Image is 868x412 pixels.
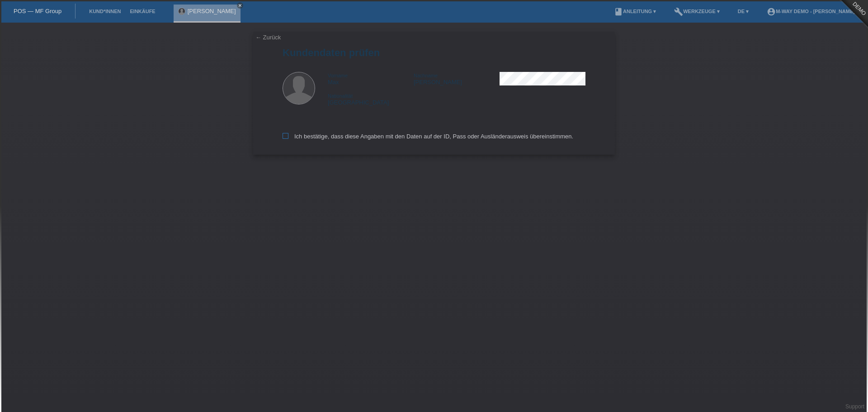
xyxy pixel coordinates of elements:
i: account_circle [767,7,776,16]
a: buildWerkzeuge ▾ [670,9,724,14]
span: Nationalität [328,93,353,99]
i: book [614,7,623,16]
h1: Kundendaten prüfen [283,47,585,58]
a: POS — MF Group [14,8,61,14]
label: Ich bestätige, dass diese Angaben mit den Daten auf der ID, Pass oder Ausländerausweis übereinsti... [283,133,573,140]
a: [PERSON_NAME] [188,8,236,14]
a: close [237,2,243,9]
div: Max [328,72,414,85]
span: Nachname [414,73,438,78]
i: build [674,7,683,16]
a: Support [845,403,864,410]
div: [GEOGRAPHIC_DATA] [328,92,414,106]
a: Kund*innen [85,9,125,14]
a: DE ▾ [733,9,753,14]
span: Vorname [328,73,348,78]
i: close [238,3,242,8]
a: bookAnleitung ▾ [609,9,660,14]
a: account_circlem-way Demo - [PERSON_NAME] ▾ [762,9,863,14]
div: [PERSON_NAME] [414,72,500,85]
a: Einkäufe [125,9,160,14]
a: ← Zurück [255,34,281,41]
